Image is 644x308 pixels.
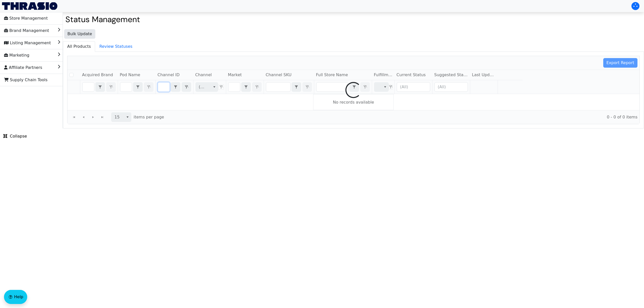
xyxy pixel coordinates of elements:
button: Help floatingactionbutton [4,290,27,304]
span: Supply Chain Tools [4,76,48,84]
h2: Status Management [65,15,641,24]
span: Help [14,294,23,300]
span: Review Statuses [95,41,136,52]
span: Brand Management [4,27,49,35]
span: Listing Management [4,39,51,47]
span: Marketing [4,51,29,59]
span: Collapse [3,133,27,139]
span: Bulk Update [67,31,92,37]
span: Affiliate Partners [4,64,42,72]
button: Bulk Update [64,29,95,39]
span: Store Management [4,14,48,22]
img: Thrasio Logo [2,2,57,10]
span: All Products [63,41,95,52]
